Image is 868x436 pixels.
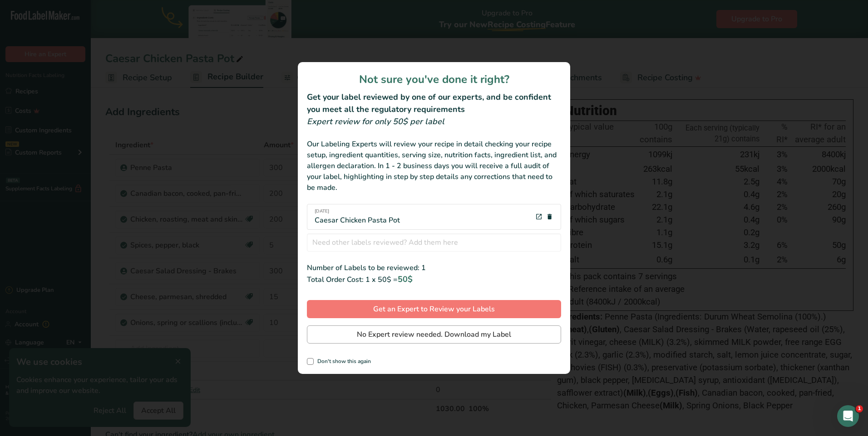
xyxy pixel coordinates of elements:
[315,208,400,226] div: Caesar Chicken Pasta Pot
[307,233,561,252] input: Need other labels reviewed? Add them here
[307,325,561,344] button: No Expert review needed. Download my Label
[307,273,561,286] div: Total Order Cost: 1 x 50$ =
[357,329,511,340] span: No Expert review needed. Download my Label
[373,304,495,315] span: Get an Expert to Review your Labels
[307,116,561,128] div: Expert review for only 50$ per label
[856,405,863,412] span: 1
[307,91,561,116] h2: Get your label reviewed by one of our experts, and be confident you meet all the regulatory requi...
[307,139,561,193] div: Our Labeling Experts will review your recipe in detail checking your recipe setup, ingredient qua...
[307,300,561,318] button: Get an Expert to Review your Labels
[398,274,413,285] span: 50$
[837,405,859,427] iframe: Intercom live chat
[314,358,371,365] span: Don't show this again
[307,262,561,273] div: Number of Labels to be reviewed: 1
[307,71,561,87] h1: Not sure you've done it right?
[315,208,400,215] span: [DATE]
